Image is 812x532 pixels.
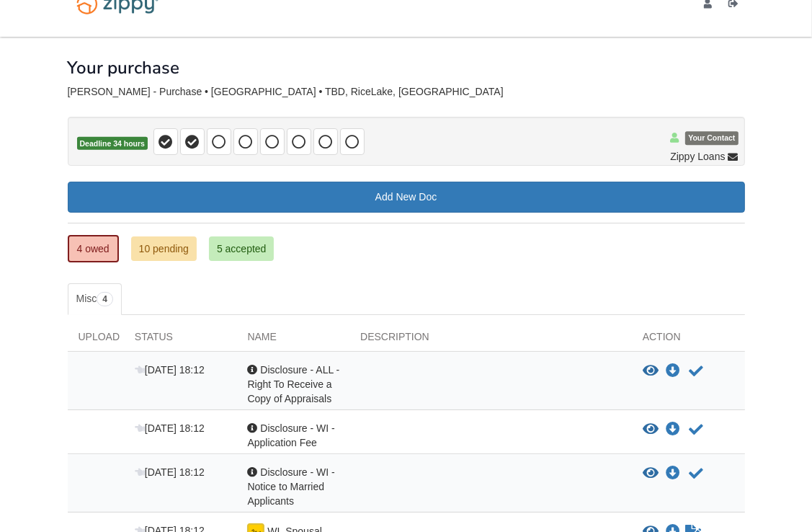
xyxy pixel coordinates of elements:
span: Disclosure - ALL - Right To Receive a Copy of Appraisals [247,364,339,404]
button: Acknowledge receipt of document [687,363,705,380]
a: Download Disclosure - WI - Notice to Married Applicants [666,468,680,479]
div: Upload [68,329,124,351]
div: Name [236,329,349,351]
h1: Your purchase [68,58,180,77]
button: View Disclosure - ALL - Right To Receive a Copy of Appraisals [643,364,659,378]
div: [PERSON_NAME] - Purchase • [GEOGRAPHIC_DATA] • TBD, RiceLake, [GEOGRAPHIC_DATA] [68,86,745,98]
span: 4 [97,292,113,306]
a: Misc [68,283,122,315]
button: Acknowledge receipt of document [687,421,705,438]
a: Download Disclosure - WI - Application Fee [666,424,680,435]
span: [DATE] 18:12 [135,466,205,478]
span: [DATE] 18:12 [135,422,205,434]
span: [DATE] 18:12 [135,364,205,376]
div: Description [349,329,632,351]
div: Action [632,329,745,351]
span: Disclosure - WI - Notice to Married Applicants [247,466,334,507]
a: 10 pending [131,236,197,261]
span: Disclosure - WI - Application Fee [247,422,334,448]
a: Download Disclosure - ALL - Right To Receive a Copy of Appraisals [666,365,680,377]
span: Deadline 34 hours [77,137,148,151]
button: Acknowledge receipt of document [687,465,705,482]
button: View Disclosure - WI - Notice to Married Applicants [643,466,659,481]
div: Status [124,329,237,351]
a: 5 accepted [209,236,275,261]
a: 4 owed [68,235,119,262]
button: View Disclosure - WI - Application Fee [643,422,659,437]
span: Your Contact [685,132,738,146]
a: Add New Doc [68,182,745,213]
span: Zippy Loans [670,149,725,164]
